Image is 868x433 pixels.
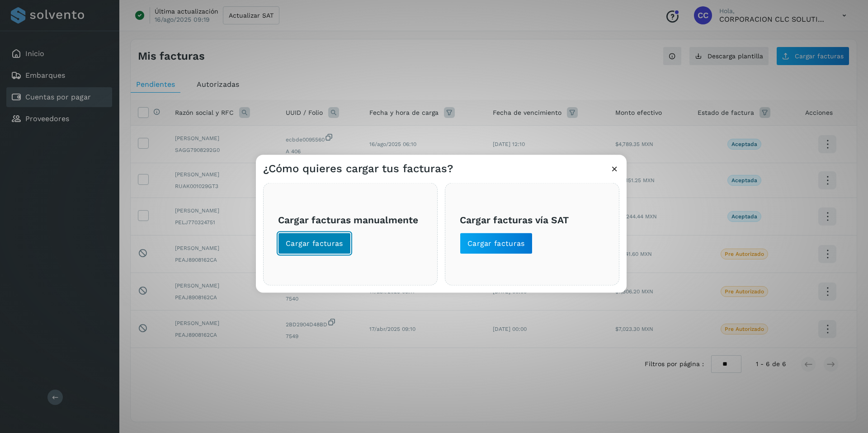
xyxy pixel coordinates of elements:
button: Cargar facturas [460,233,533,254]
span: Cargar facturas [286,239,343,249]
h3: Cargar facturas manualmente [278,214,423,225]
h3: ¿Cómo quieres cargar tus facturas? [263,162,453,175]
h3: Cargar facturas vía SAT [460,214,604,225]
span: Cargar facturas [467,239,525,249]
button: Cargar facturas [278,233,351,254]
